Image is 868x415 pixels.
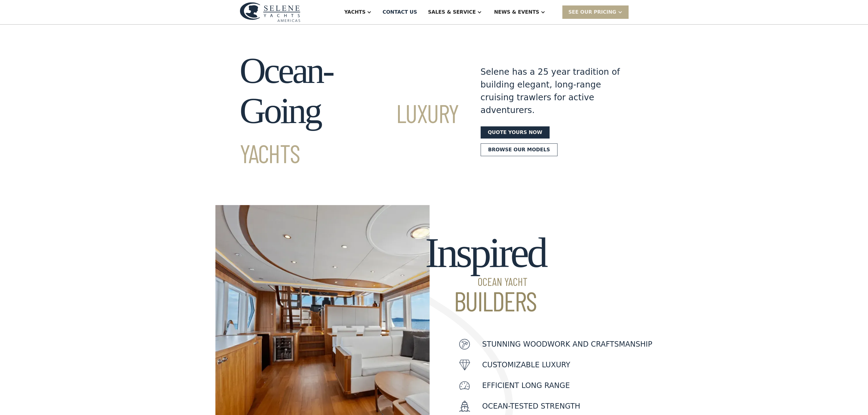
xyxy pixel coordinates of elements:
[240,51,459,171] h1: Ocean-Going
[383,9,417,16] div: Contact US
[482,401,580,412] p: Ocean-Tested Strength
[494,9,539,16] div: News & EVENTS
[240,2,300,22] img: logo
[481,66,620,117] div: Selene has a 25 year tradition of building elegant, long-range cruising trawlers for active adven...
[344,9,365,16] div: Yachts
[459,359,470,370] img: icon
[425,276,546,287] span: Ocean Yacht
[481,126,550,139] a: Quote yours now
[481,143,558,156] a: Browse our models
[568,9,616,16] div: SEE Our Pricing
[482,380,570,391] p: Efficient Long Range
[425,287,546,314] span: Builders
[240,98,459,168] span: Luxury Yachts
[425,229,546,314] h2: Inspired
[482,359,570,370] p: customizable luxury
[482,339,652,350] p: Stunning woodwork and craftsmanship
[562,5,629,19] div: SEE Our Pricing
[428,9,476,16] div: Sales & Service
